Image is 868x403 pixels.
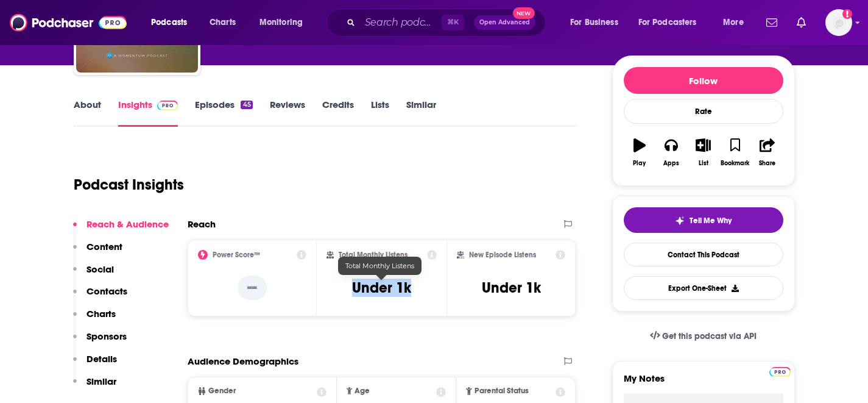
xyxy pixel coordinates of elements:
h2: New Episode Listens [469,251,536,259]
span: For Podcasters [638,14,697,31]
span: For Business [570,14,618,31]
p: Charts [86,308,116,319]
a: Contact This Podcast [624,243,783,266]
p: Content [86,241,122,252]
button: Similar [73,376,116,398]
button: open menu [251,13,319,32]
p: -- [238,276,267,300]
a: Show notifications dropdown [761,12,782,33]
button: Show profile menu [825,9,852,36]
button: open menu [562,13,633,32]
div: 45 [241,101,252,109]
button: Sponsors [73,330,127,353]
div: Bookmark [721,160,749,167]
a: InsightsPodchaser Pro [118,99,178,127]
button: Details [73,353,117,376]
button: Share [751,130,783,174]
span: Tell Me Why [690,216,732,226]
p: Contacts [86,285,127,297]
span: Get this podcast via API [662,331,757,341]
span: More [723,14,744,31]
h2: Reach [188,218,216,230]
p: Similar [86,376,116,387]
h1: Podcast Insights [74,176,184,194]
img: Podchaser - Follow, Share and Rate Podcasts [10,11,127,34]
button: Export One-Sheet [624,276,783,300]
a: Lists [371,99,389,127]
label: My Notes [624,373,783,394]
h3: Under 1k [482,279,541,297]
div: Play [633,160,646,167]
div: Apps [663,160,679,167]
button: Content [73,241,122,263]
a: Get this podcast via API [640,321,767,351]
a: Episodes45 [195,99,252,127]
button: open menu [143,13,203,32]
a: Similar [406,99,436,127]
span: Podcasts [151,14,187,31]
div: List [699,160,708,167]
div: Share [759,160,775,167]
svg: Add a profile image [842,9,852,19]
span: New [513,7,535,19]
img: Podchaser Pro [769,367,791,377]
h2: Audience Demographics [188,355,298,367]
img: User Profile [825,9,852,36]
h2: Total Monthly Listens [339,251,408,259]
span: Open Advanced [479,20,530,26]
button: Social [73,263,114,286]
button: Play [624,130,655,174]
div: Rate [624,99,783,124]
a: Reviews [270,99,305,127]
p: Details [86,353,117,365]
a: Charts [202,13,243,32]
button: Open AdvancedNew [474,15,535,30]
span: Gender [208,387,236,395]
h2: Power Score™ [213,251,260,259]
span: ⌘ K [442,15,464,30]
p: Sponsors [86,330,127,342]
p: Social [86,263,114,275]
button: Bookmark [719,130,751,174]
a: About [74,99,101,127]
p: Reach & Audience [86,218,169,230]
span: Monitoring [259,14,303,31]
h3: Under 1k [352,279,411,297]
button: open menu [630,13,715,32]
span: Total Monthly Listens [345,262,414,270]
div: Search podcasts, credits, & more... [338,9,557,37]
span: Age [355,387,370,395]
button: List [687,130,719,174]
a: Credits [322,99,354,127]
button: open menu [715,13,759,32]
img: Podchaser Pro [157,101,178,110]
button: tell me why sparkleTell Me Why [624,207,783,233]
img: tell me why sparkle [675,216,685,226]
a: Pro website [769,365,791,377]
button: Charts [73,308,116,330]
button: Contacts [73,285,127,308]
span: Parental Status [475,387,529,395]
span: Logged in as amaclellan [825,9,852,36]
span: Charts [210,14,236,31]
button: Follow [624,67,783,94]
input: Search podcasts, credits, & more... [360,13,442,32]
button: Reach & Audience [73,218,169,241]
a: Show notifications dropdown [792,12,811,33]
button: Apps [655,130,687,174]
